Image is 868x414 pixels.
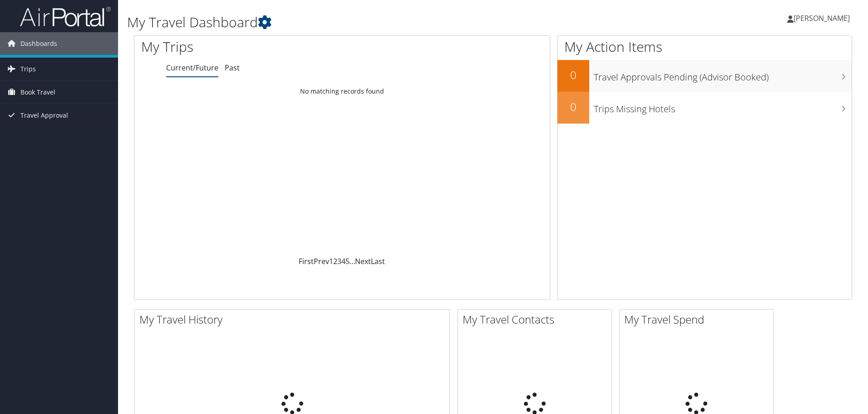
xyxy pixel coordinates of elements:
h1: My Travel Dashboard [127,13,615,32]
span: Dashboards [20,32,57,55]
h1: My Action Items [557,37,852,56]
a: Prev [314,256,329,266]
a: 0Trips Missing Hotels [557,92,852,124]
h2: 0 [557,99,589,115]
a: Last [371,256,385,266]
a: Past [225,63,240,73]
h3: Trips Missing Hotels [594,98,852,115]
a: 1 [329,256,333,266]
a: 3 [337,256,341,266]
a: 4 [341,256,345,266]
a: Current/Future [166,63,218,73]
span: [PERSON_NAME] [794,13,850,23]
h2: 0 [557,67,589,83]
a: First [299,256,314,266]
a: 5 [345,256,350,266]
h2: My Travel Contacts [463,312,612,327]
span: Book Travel [20,81,55,104]
a: Next [355,256,371,266]
span: Trips [20,58,36,80]
h2: My Travel Spend [624,312,773,327]
a: 2 [333,256,337,266]
span: Travel Approval [20,104,68,127]
span: … [350,256,355,266]
h3: Travel Approvals Pending (Advisor Booked) [594,66,852,84]
h2: My Travel History [139,312,449,327]
h1: My Trips [141,37,370,56]
img: airportal-logo.png [20,6,111,27]
td: No matching records found [134,83,550,100]
a: 0Travel Approvals Pending (Advisor Booked) [557,60,852,92]
a: [PERSON_NAME] [787,5,859,32]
